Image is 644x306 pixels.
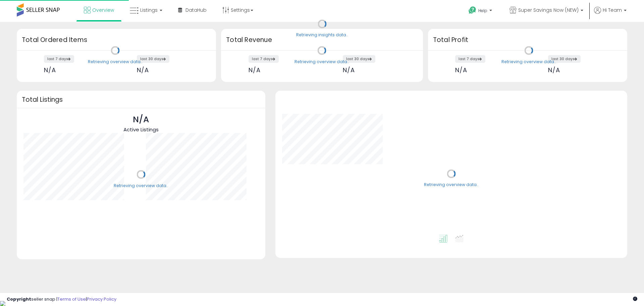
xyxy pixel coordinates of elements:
[468,6,477,14] i: Get Help
[140,7,158,13] span: Listings
[294,59,349,65] div: Retrieving overview data..
[57,296,86,302] a: Terms of Use
[478,8,487,13] span: Help
[185,7,207,13] span: DataHub
[88,59,143,65] div: Retrieving overview data..
[518,7,579,13] span: Super Savings Now (NEW)
[114,183,168,189] div: Retrieving overview data..
[92,7,114,13] span: Overview
[87,296,116,302] a: Privacy Policy
[7,296,116,303] div: seller snap | |
[463,1,499,22] a: Help
[7,296,31,302] strong: Copyright
[594,7,627,22] a: Hi Team
[501,59,556,65] div: Retrieving overview data..
[424,182,479,188] div: Retrieving overview data..
[603,7,622,13] span: Hi Team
